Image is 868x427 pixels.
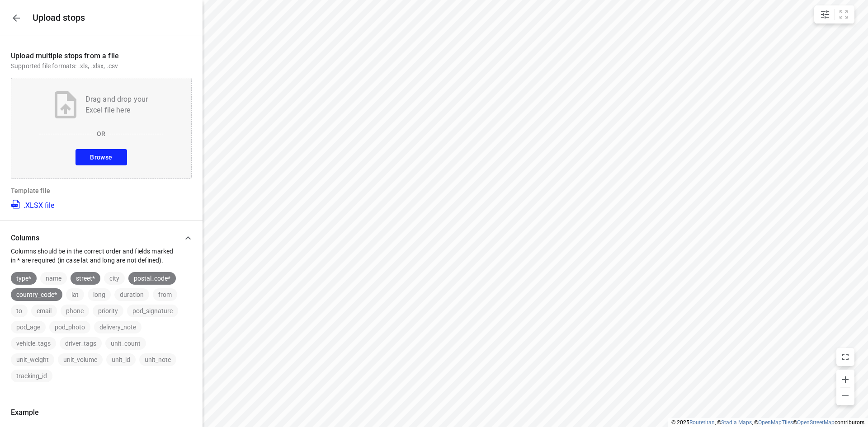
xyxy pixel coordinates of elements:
[11,199,54,210] a: .XLSX file
[61,307,89,314] span: phone
[49,324,90,331] span: pod_photo
[689,419,715,426] a: Routetitan
[11,372,52,380] span: tracking_id
[85,94,148,116] p: Drag and drop your Excel file here
[104,275,125,282] span: city
[75,149,127,165] button: Browse
[11,51,192,61] p: Upload multiple stops from a file
[11,186,192,195] p: Template file
[105,340,146,347] span: unit_count
[97,129,105,138] p: OR
[11,307,28,314] span: to
[127,307,178,314] span: pod_signature
[93,307,123,314] span: priority
[11,408,192,417] p: Example
[11,229,192,265] div: ColumnsColumns should be in the correct order and fields marked in * are required (in case lat an...
[114,291,149,298] span: duration
[106,356,136,363] span: unit_id
[11,61,192,70] p: Supported file formats: .xls, .xlsx, .csv
[11,234,179,242] p: Columns
[90,152,112,163] span: Browse
[55,91,76,118] img: Upload file
[11,324,46,331] span: pod_age
[40,275,67,282] span: name
[66,291,84,298] span: lat
[88,291,111,298] span: long
[58,356,103,363] span: unit_volume
[816,5,834,23] button: Map settings
[139,356,176,363] span: unit_note
[128,275,176,282] span: postal_code*
[33,13,85,23] h5: Upload stops
[11,199,22,210] img: XLSX
[11,291,62,298] span: country_code*
[11,275,37,282] span: type*
[671,419,864,426] li: © 2025 , © , © © contributors
[11,356,54,363] span: unit_weight
[31,307,57,314] span: email
[814,5,854,23] div: small contained button group
[11,340,56,347] span: vehicle_tags
[71,275,100,282] span: street*
[60,340,102,347] span: driver_tags
[153,291,177,298] span: from
[11,265,192,382] div: ColumnsColumns should be in the correct order and fields marked in * are required (in case lat an...
[94,324,142,331] span: delivery_note
[758,419,793,426] a: OpenMapTiles
[721,419,752,426] a: Stadia Maps
[11,247,179,265] p: Columns should be in the correct order and fields marked in * are required (in case lat and long ...
[797,419,835,426] a: OpenStreetMap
